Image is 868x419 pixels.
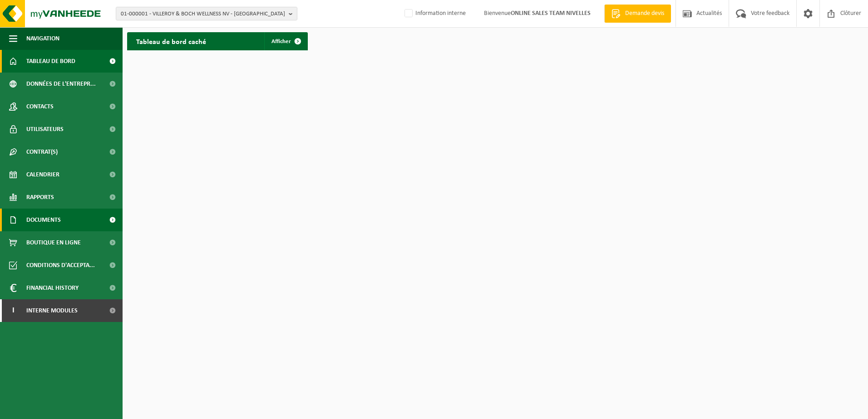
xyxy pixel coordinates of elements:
[26,254,95,277] span: Conditions d'accepta...
[121,7,285,21] span: 01-000001 - VILLEROY & BOCH WELLNESS NV - [GEOGRAPHIC_DATA]
[26,73,96,95] span: Données de l'entrepr...
[127,32,215,50] h2: Tableau de bord caché
[26,50,75,73] span: Tableau de bord
[26,163,59,186] span: Calendrier
[623,9,666,18] span: Demande devis
[116,7,297,20] button: 01-000001 - VILLEROY & BOCH WELLNESS NV - [GEOGRAPHIC_DATA]
[26,95,54,118] span: Contacts
[26,118,64,141] span: Utilisateurs
[26,186,54,209] span: Rapports
[26,141,58,163] span: Contrat(s)
[264,32,307,50] a: Afficher
[403,7,466,20] label: Information interne
[511,10,591,17] strong: ONLINE SALES TEAM NIVELLES
[26,27,59,50] span: Navigation
[26,299,78,322] span: Interne modules
[26,277,79,299] span: Financial History
[604,5,671,23] a: Demande devis
[26,209,61,231] span: Documents
[271,39,291,44] span: Afficher
[9,299,17,322] span: I
[26,231,81,254] span: Boutique en ligne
